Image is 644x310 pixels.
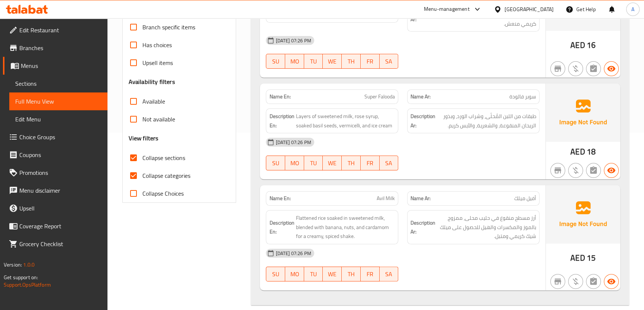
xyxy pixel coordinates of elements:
[285,54,304,69] button: MO
[9,75,107,92] a: Sections
[142,40,172,49] span: Has choices
[323,267,342,281] button: WE
[307,56,320,67] span: TU
[269,112,294,130] strong: Description En:
[364,56,377,67] span: FR
[505,5,554,13] div: [GEOGRAPHIC_DATA]
[288,269,301,280] span: MO
[380,267,399,281] button: SA
[23,260,35,270] span: 1.0.0
[383,158,396,169] span: SA
[604,163,619,178] button: Available
[568,274,583,289] button: Purchased item
[129,78,175,86] h3: Availability filters
[129,134,159,143] h3: View filters
[587,38,596,52] span: 16
[4,280,51,290] a: Support.OpsPlatform
[410,112,435,130] strong: Description Ar:
[269,195,290,202] strong: Name En:
[342,54,361,69] button: TH
[21,61,102,70] span: Menus
[15,79,102,88] span: Sections
[631,5,634,13] span: A
[570,251,585,265] span: AED
[410,218,435,236] strong: Description Ar:
[142,189,184,198] span: Collapse Choices
[410,6,435,24] strong: Description Ar:
[3,57,107,75] a: Menus
[304,156,323,170] button: TU
[342,267,361,281] button: TH
[15,97,102,106] span: Full Menu View
[288,56,301,67] span: MO
[269,93,290,101] strong: Name En:
[380,54,399,69] button: SA
[424,5,470,14] div: Menu-management
[3,39,107,57] a: Branches
[19,222,102,231] span: Coverage Report
[410,93,431,101] strong: Name Ar:
[570,38,585,52] span: AED
[342,156,361,170] button: TH
[587,251,596,265] span: 15
[323,54,342,69] button: WE
[142,115,175,124] span: Not available
[586,274,601,289] button: Not has choices
[273,250,314,257] span: [DATE] 07:26 PM
[269,158,282,169] span: SU
[266,267,285,281] button: SU
[364,93,395,101] span: Super Falooda
[142,153,185,162] span: Collapse sections
[3,21,107,39] a: Edit Restaurant
[361,156,380,170] button: FR
[19,26,102,35] span: Edit Restaurant
[9,92,107,110] a: Full Menu View
[587,144,596,159] span: 18
[3,146,107,164] a: Coupons
[19,133,102,141] span: Choice Groups
[361,54,380,69] button: FR
[9,110,107,128] a: Edit Menu
[142,171,190,180] span: Collapse categories
[604,61,619,76] button: Available
[570,144,585,159] span: AED
[326,158,339,169] span: WE
[345,158,358,169] span: TH
[364,269,377,280] span: FR
[326,269,339,280] span: WE
[3,199,107,217] a: Upsell
[383,269,396,280] span: SA
[307,269,320,280] span: TU
[4,260,22,270] span: Version:
[3,182,107,199] a: Menu disclaimer
[326,56,339,67] span: WE
[410,195,431,202] strong: Name Ar:
[15,115,102,124] span: Edit Menu
[19,204,102,213] span: Upsell
[19,186,102,195] span: Menu disclaimer
[266,156,285,170] button: SU
[345,56,358,67] span: TH
[296,112,395,130] span: Layers of sweetened milk, rose syrup, soaked basil seeds, vermicelli, and ice cream
[604,274,619,289] button: Available
[273,37,314,44] span: [DATE] 07:26 PM
[266,54,285,69] button: SU
[586,163,601,178] button: Not has choices
[142,97,165,106] span: Available
[3,235,107,253] a: Grocery Checklist
[377,195,395,202] span: Avil Milk
[550,163,565,178] button: Not branch specific item
[304,267,323,281] button: TU
[3,164,107,182] a: Promotions
[568,61,583,76] button: Purchased item
[3,217,107,235] a: Coverage Report
[142,23,195,32] span: Branch specific items
[550,61,565,76] button: Not branch specific item
[361,267,380,281] button: FR
[3,128,107,146] a: Choice Groups
[437,213,536,241] span: أرز مسطح منقوع في حليب محلى، ممزوج بالموز والمكسرات والهيل للحصول على ميلك شيك كريمي ومتبل.
[307,158,320,169] span: TU
[546,185,620,243] img: Ae5nvW7+0k+MAAAAAElFTkSuQmCC
[273,139,314,146] span: [DATE] 07:26 PM
[568,163,583,178] button: Purchased item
